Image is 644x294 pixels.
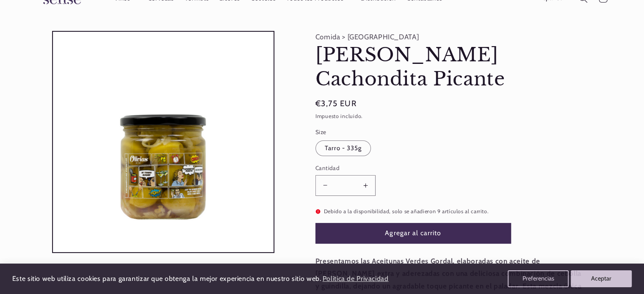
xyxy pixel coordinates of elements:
[315,98,357,110] span: €3,75 EUR
[571,270,632,287] button: Aceptar
[324,207,489,216] span: Debido a la disponibilidad, solo se añadieron 9 artículos al carrito.
[321,272,390,286] a: Política de Privacidad (opens in a new tab)
[315,128,327,136] legend: Size
[12,275,321,283] span: Este sitio web utiliza cookies para garantizar que obtenga la mejor experiencia en nuestro sitio ...
[315,164,511,172] label: Cantidad
[33,31,293,253] media-gallery: Visor de la galería
[315,223,511,244] button: Agregar al carrito
[315,112,582,121] div: Impuesto incluido.
[315,140,371,157] label: Tarro - 335g
[315,43,582,91] h1: [PERSON_NAME] Cachondita Picante
[508,270,569,287] button: Preferencias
